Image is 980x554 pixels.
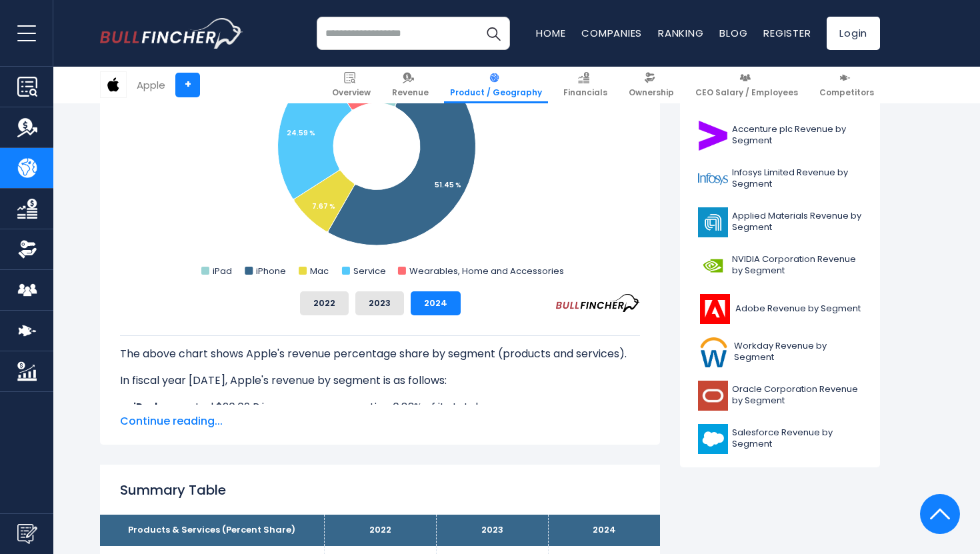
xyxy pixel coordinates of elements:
a: Adobe Revenue by Segment [690,291,870,327]
span: Oracle Corporation Revenue by Segment [732,384,862,407]
text: Service [353,265,386,277]
a: Overview [326,67,377,103]
a: Revenue [386,67,435,103]
a: Infosys Limited Revenue by Segment [690,161,870,197]
span: Continue reading... [120,413,640,429]
img: CRM logo [698,424,728,454]
img: bullfincher logo [100,18,243,49]
button: 2023 [355,291,404,315]
th: 2023 [436,515,548,546]
a: Competitors [813,67,880,103]
img: ADBE logo [698,294,731,324]
p: In fiscal year [DATE], Apple's revenue by segment is as follows: [120,373,640,389]
text: Mac [310,265,329,277]
span: Product / Geography [450,87,542,98]
th: 2024 [548,515,660,546]
span: CEO Salary / Employees [695,87,798,98]
img: AMAT logo [698,207,728,237]
button: 2024 [411,291,461,315]
h2: Summary Table [120,480,640,500]
a: Login [827,17,880,50]
a: Ownership [623,67,680,103]
th: 2022 [324,515,436,546]
a: Applied Materials Revenue by Segment [690,204,870,241]
svg: Apple's Revenue Share by Segment [120,14,640,281]
tspan: 7.67 % [312,201,335,211]
th: Products & Services (Percent Share) [100,515,324,546]
tspan: 51.45 % [435,180,461,190]
a: Home [536,26,565,40]
a: Product / Geography [444,67,548,103]
tspan: 24.59 % [287,128,315,138]
span: Infosys Limited Revenue by Segment [732,167,862,190]
button: 2022 [300,291,349,315]
a: + [175,73,200,97]
img: WDAY logo [698,337,730,367]
a: Register [763,26,811,40]
b: iPad [133,399,157,415]
a: Workday Revenue by Segment [690,334,870,371]
div: Apple [137,77,165,93]
button: Search [477,17,510,50]
span: Adobe Revenue by Segment [735,303,861,315]
img: Ownership [17,239,37,259]
a: NVIDIA Corporation Revenue by Segment [690,247,870,284]
span: Accenture plc Revenue by Segment [732,124,862,147]
div: The for Apple is the iPhone, which represents 51.45% of its total revenue. The for Apple is the i... [120,335,640,543]
a: Salesforce Revenue by Segment [690,421,870,457]
a: Go to homepage [100,18,243,49]
span: Salesforce Revenue by Segment [732,427,862,450]
span: Microsoft Corporation Revenue by Segment [732,81,862,103]
p: The above chart shows Apple's revenue percentage share by segment (products and services). [120,346,640,362]
span: Overview [332,87,371,98]
text: Wearables, Home and Accessories [409,265,564,277]
img: INFY logo [698,164,728,194]
text: iPad [213,265,232,277]
text: iPhone [256,265,286,277]
li: generated $26.69 B in revenue, representing 6.83% of its total revenue. [120,399,640,415]
img: ACN logo [698,121,728,151]
span: Revenue [392,87,429,98]
span: Ownership [629,87,674,98]
img: AAPL logo [101,72,126,97]
a: Companies [581,26,642,40]
span: Workday Revenue by Segment [734,341,862,363]
span: NVIDIA Corporation Revenue by Segment [732,254,862,277]
a: Ranking [658,26,703,40]
img: NVDA logo [698,251,728,281]
span: Applied Materials Revenue by Segment [732,211,862,233]
img: ORCL logo [698,381,728,411]
a: Accenture plc Revenue by Segment [690,117,870,154]
a: CEO Salary / Employees [689,67,804,103]
a: Blog [719,26,747,40]
span: Financials [563,87,607,98]
span: Competitors [819,87,874,98]
a: Oracle Corporation Revenue by Segment [690,377,870,414]
a: Financials [557,67,613,103]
